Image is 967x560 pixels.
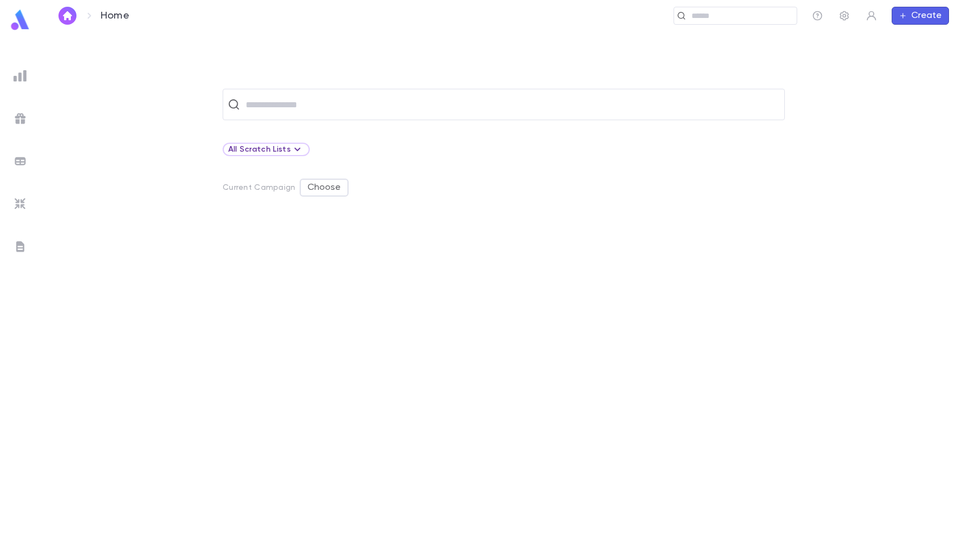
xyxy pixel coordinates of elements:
div: All Scratch Lists [228,143,304,156]
p: Current Campaign [223,183,295,192]
button: Create [892,7,949,25]
img: campaigns_grey.99e729a5f7ee94e3726e6486bddda8f1.svg [13,112,27,125]
img: logo [9,9,31,31]
p: Home [101,10,129,22]
button: Choose [300,179,349,197]
img: letters_grey.7941b92b52307dd3b8a917253454ce1c.svg [13,240,27,253]
img: reports_grey.c525e4749d1bce6a11f5fe2a8de1b229.svg [13,69,27,83]
img: batches_grey.339ca447c9d9533ef1741baa751efc33.svg [13,154,27,168]
div: All Scratch Lists [223,143,310,156]
img: home_white.a664292cf8c1dea59945f0da9f25487c.svg [61,11,74,20]
img: imports_grey.530a8a0e642e233f2baf0ef88e8c9fcb.svg [13,197,27,211]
